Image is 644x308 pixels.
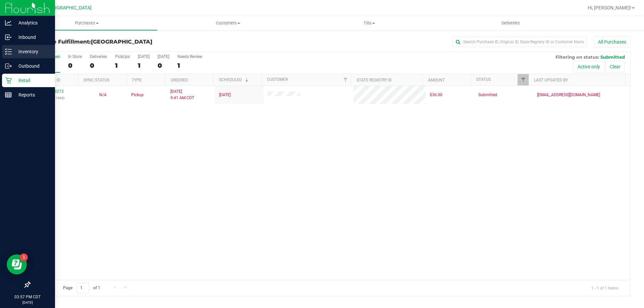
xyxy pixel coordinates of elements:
iframe: Resource center [7,254,27,274]
div: 0 [90,62,107,69]
inline-svg: Outbound [5,63,12,69]
div: 1 [138,62,150,69]
span: Page of 1 [57,283,106,293]
a: Customers [157,16,299,30]
inline-svg: Inventory [5,48,12,55]
iframe: Resource center unread badge [20,253,28,261]
input: Search Purchase ID, Original ID, State Registry ID or Customer Name... [453,37,587,47]
a: Status [476,77,491,82]
inline-svg: Reports [5,91,12,98]
a: Tills [299,16,440,30]
a: Filter [518,74,529,85]
div: 0 [68,62,82,69]
a: 11848273 [45,89,64,94]
a: Deliveries [440,16,581,30]
p: Reports [12,91,52,99]
span: [GEOGRAPHIC_DATA] [91,39,152,45]
span: Purchases [16,20,157,26]
inline-svg: Inbound [5,34,12,41]
span: Deliveries [492,20,529,26]
button: N/A [99,92,107,98]
a: Customer [267,77,288,82]
span: 1 - 1 of 1 items [586,283,624,293]
span: Submitted [478,92,497,98]
a: State Registry ID [357,78,392,82]
p: Analytics [12,19,52,27]
span: $36.00 [430,92,442,98]
span: Filtering on status: [555,54,599,60]
span: Customers [158,20,298,26]
p: Outbound [12,62,52,70]
span: Submitted [600,54,625,60]
span: Not Applicable [99,93,107,97]
div: 1 [177,62,202,69]
p: [DATE] [3,300,52,305]
div: [DATE] [158,54,169,59]
input: 1 [77,283,89,293]
p: 03:57 PM CDT [3,294,52,300]
a: Amount [428,78,445,82]
p: Inventory [12,48,52,56]
span: [DATE] [219,92,231,98]
span: [EMAIL_ADDRESS][DOMAIN_NAME] [537,92,600,98]
a: Sync Status [84,78,109,82]
div: 0 [158,62,169,69]
h3: Purchase Fulfillment: [30,39,230,45]
a: Last Updated By [534,78,568,82]
span: Hi, [PERSON_NAME]! [588,5,631,10]
a: Ordered [171,78,188,82]
p: Retail [12,76,52,84]
span: Tills [299,20,439,26]
div: Needs Review [177,54,202,59]
div: Deliveries [90,54,107,59]
div: PickUps [115,54,130,59]
div: In Store [68,54,82,59]
a: Filter [340,74,351,85]
div: [DATE] [138,54,150,59]
a: Type [132,78,142,82]
button: Clear [605,61,625,72]
div: 1 [115,62,130,69]
button: All Purchases [594,36,631,48]
span: Pickup [131,92,144,98]
span: [GEOGRAPHIC_DATA] [46,5,92,11]
a: Purchases [16,16,157,30]
button: Active only [573,61,604,72]
a: Scheduled [219,77,250,82]
inline-svg: Analytics [5,19,12,26]
inline-svg: Retail [5,77,12,84]
p: Inbound [12,33,52,41]
span: [DATE] 9:41 AM CDT [170,88,194,101]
